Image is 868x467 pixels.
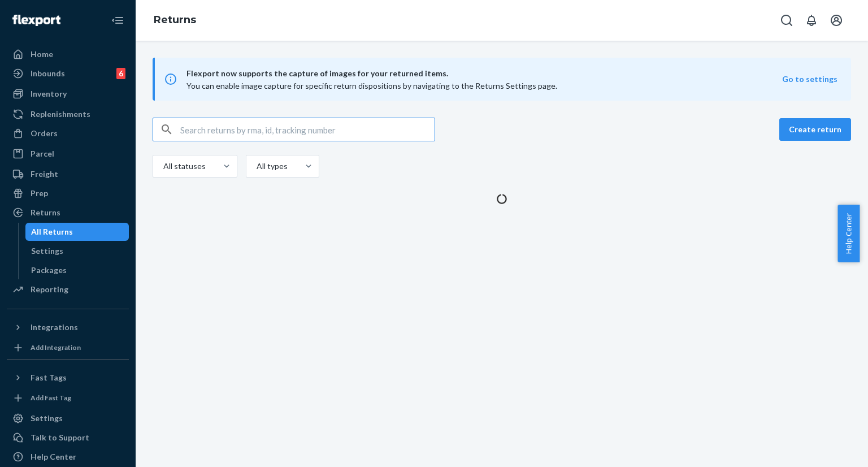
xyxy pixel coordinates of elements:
div: Add Integration [31,343,81,352]
div: All types [257,161,286,172]
div: Integrations [31,322,78,333]
button: Close Navigation [106,9,129,32]
div: Settings [31,413,63,424]
div: Settings [31,245,63,257]
a: Packages [25,261,129,279]
a: Returns [7,204,129,222]
div: Help Center [31,451,76,462]
div: All Returns [31,226,73,237]
div: Packages [31,265,67,276]
div: Inbounds [31,68,65,79]
div: Freight [31,168,58,180]
div: Fast Tags [31,372,67,383]
div: Orders [31,128,58,139]
div: Replenishments [31,109,90,120]
div: 6 [116,68,125,79]
div: Home [31,49,53,60]
button: Go to settings [782,73,837,85]
a: Talk to Support [7,429,129,447]
div: Reporting [31,284,68,295]
img: Flexport logo [12,15,60,26]
a: Inventory [7,85,129,103]
div: Inventory [31,88,67,100]
button: Open account menu [825,9,848,32]
a: Returns [154,14,196,26]
div: Returns [31,207,60,218]
input: Search returns by rma, id, tracking number [180,118,435,141]
a: Help Center [7,448,129,466]
a: Orders [7,124,129,142]
a: Home [7,45,129,63]
a: Replenishments [7,105,129,123]
div: All statuses [163,161,204,172]
button: Fast Tags [7,369,129,387]
a: Reporting [7,280,129,299]
div: Add Fast Tag [31,393,71,403]
a: Parcel [7,145,129,163]
div: Parcel [31,148,54,159]
ol: breadcrumbs [145,4,205,37]
a: Add Integration [7,341,129,354]
button: Integrations [7,318,129,336]
div: Prep [31,188,48,199]
button: Help Center [837,205,860,262]
a: All Returns [25,223,129,241]
button: Create return [779,118,851,141]
span: Flexport now supports the capture of images for your returned items. [186,67,782,80]
button: Open Search Box [775,9,798,32]
a: Inbounds6 [7,64,129,83]
a: Settings [25,242,129,260]
div: Talk to Support [31,432,89,443]
a: Add Fast Tag [7,391,129,405]
a: Freight [7,165,129,183]
span: You can enable image capture for specific return dispositions by navigating to the Returns Settin... [186,81,557,90]
button: Open notifications [800,9,823,32]
a: Prep [7,184,129,202]
a: Settings [7,409,129,427]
